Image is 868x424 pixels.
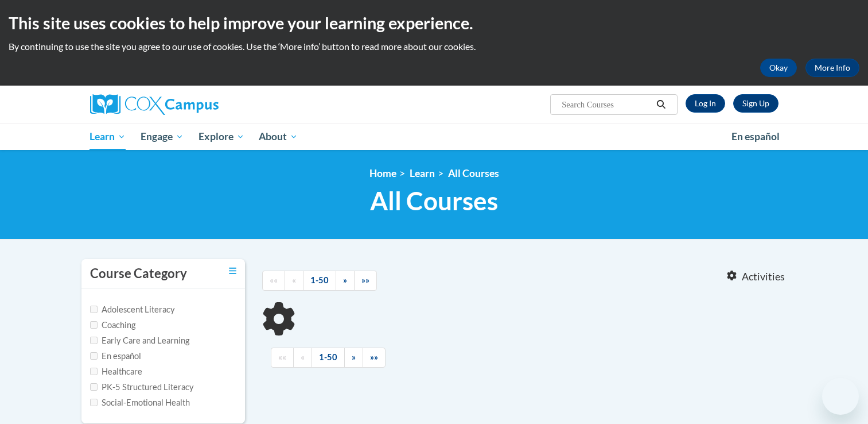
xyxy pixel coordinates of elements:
[141,130,184,144] span: Engage
[292,275,296,285] span: «
[270,275,278,285] span: ««
[259,130,298,144] span: About
[90,352,98,360] input: Checkbox for Options
[90,334,189,347] label: Early Care and Learning
[90,94,219,115] img: Cox Campus
[822,378,859,415] iframe: Button to launch messaging window
[90,396,190,409] label: Social-Emotional Health
[133,124,191,150] a: Engage
[278,352,286,362] span: ««
[251,124,305,150] a: About
[731,130,780,142] span: En español
[410,167,435,179] a: Learn
[9,11,859,34] h2: This site uses cookies to help improve your learning experience.
[370,186,498,216] span: All Courses
[90,350,141,363] label: En español
[343,275,347,285] span: »
[733,94,779,113] a: Register
[90,365,142,378] label: Healthcare
[370,352,378,362] span: »»
[9,40,859,53] p: By continuing to use the site you agree to our use of cookies. Use the ‘More info’ button to read...
[361,275,369,285] span: »»
[369,167,396,179] a: Home
[198,130,244,144] span: Explore
[448,167,499,179] a: All Courses
[90,383,98,391] input: Checkbox for Options
[285,271,303,291] a: Previous
[344,348,363,368] a: Next
[262,271,285,291] a: Begining
[90,265,187,283] h3: Course Category
[352,352,356,362] span: »
[652,98,670,111] button: Search
[303,271,336,291] a: 1-50
[354,271,377,291] a: End
[90,319,135,332] label: Coaching
[73,124,796,150] div: Main menu
[271,348,294,368] a: Begining
[805,59,859,77] a: More Info
[90,303,175,316] label: Adolescent Literacy
[191,124,252,150] a: Explore
[90,399,98,406] input: Checkbox for Options
[90,306,98,313] input: Checkbox for Options
[90,381,194,394] label: PK-5 Structured Literacy
[90,368,98,375] input: Checkbox for Options
[90,94,308,115] a: Cox Campus
[301,352,305,362] span: «
[229,265,236,277] a: Toggle collapse
[293,348,312,368] a: Previous
[90,321,98,329] input: Checkbox for Options
[742,271,785,283] span: Activities
[363,348,386,368] a: End
[686,94,725,113] a: Log In
[89,130,126,144] span: Learn
[560,98,652,111] input: Search Courses
[312,348,345,368] a: 1-50
[83,124,134,150] a: Learn
[724,125,787,149] a: En español
[336,271,355,291] a: Next
[90,337,98,344] input: Checkbox for Options
[760,59,797,77] button: Okay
